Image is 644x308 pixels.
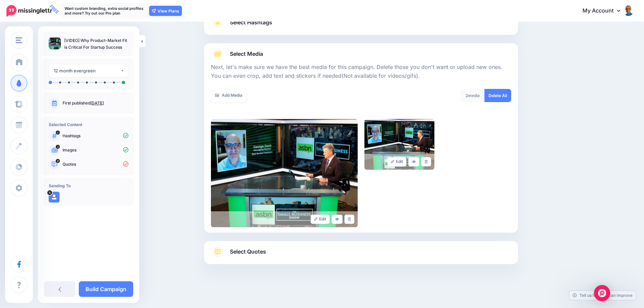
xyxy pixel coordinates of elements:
span: 4 [56,131,60,135]
p: [VIDEO] Why Product-Market Fit is Critical For Startup Success [64,37,128,51]
img: Missinglettr [6,5,52,17]
a: Select Quotes [211,246,511,264]
a: Add Media [211,89,246,102]
span: Select Quotes [230,247,266,256]
p: First published [63,100,128,106]
div: Select Media [211,60,511,227]
button: 12 month evergreen [49,64,128,77]
a: Tell us how we can improve [569,291,636,300]
img: dc7594109df3b09770deb78c8db06b51_large.jpg [211,119,358,227]
span: Select Hashtags [230,18,272,27]
span: FREE [47,2,61,16]
div: Open Intercom Messenger [594,285,610,301]
img: dc7594109df3b09770deb78c8db06b51_thumb.jpg [49,37,61,49]
a: Edit [387,157,407,166]
a: Edit [311,215,330,224]
p: Quotes [63,161,128,167]
p: Next, let's make sure we have the best media for this campaign. Delete those you don't want or up... [211,63,511,80]
h4: Sending To [49,183,128,188]
span: Select Media [230,49,263,58]
img: user_default_image.png [49,192,59,203]
p: Want custom branding, extra social profiles and more? Try out our Pro plan [65,6,146,16]
span: 8 [56,159,60,163]
div: media [460,89,485,102]
a: Select Hashtags [211,17,511,35]
div: 12 month evergreen [54,67,120,75]
img: menu.png [16,37,22,43]
a: FREE [6,3,52,18]
span: 2 [466,93,468,98]
span: 2 [56,145,60,149]
a: Select Media [211,49,511,60]
img: e8378e06477f994941a83964633c486c_large.jpg [364,119,434,170]
p: Images [63,147,128,153]
a: My Account [576,3,634,19]
h4: Selected Content [49,122,128,127]
a: [DATE] [90,100,104,105]
p: Hashtags [63,133,128,139]
a: Delete All [484,89,511,102]
a: View Plans [149,6,182,16]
